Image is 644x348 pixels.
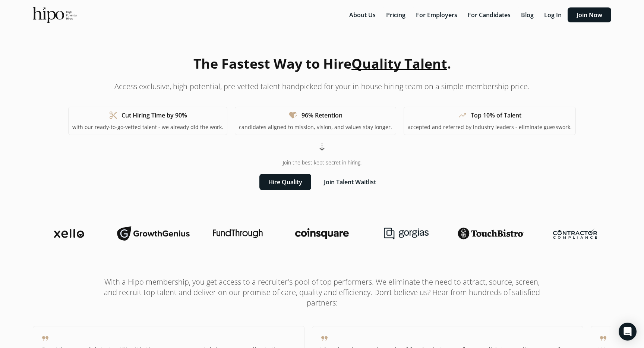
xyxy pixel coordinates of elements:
[239,123,392,131] p: candidates aligned to mission, vision, and values stay longer.
[302,111,342,120] h1: 96% Retention
[384,228,429,239] img: gorgias-logo
[568,11,611,19] a: Join Now
[411,7,462,22] button: For Employers
[213,229,263,238] img: fundthrough-logo
[540,11,568,19] a: Log In
[411,11,463,19] a: For Employers
[98,277,546,308] h1: With a Hipo membership, you get access to a recruiter's pool of top performers. We eliminate the ...
[619,323,637,341] div: Open Intercom Messenger
[295,228,349,239] img: coinsquare-logo
[33,7,77,23] img: official-logo
[320,334,329,343] span: format_quote
[599,334,607,343] span: format_quote
[259,174,311,190] button: Hire Quality
[109,111,118,120] span: content_cut
[315,174,385,190] button: Join Talent Waitlist
[351,54,447,73] span: Quality Talent
[471,111,521,120] h1: Top 10% of Talent
[41,334,50,343] span: format_quote
[463,7,515,22] button: For Candidates
[289,111,298,120] span: heart_check
[72,123,223,131] p: with our ready-to-go-vetted talent - we already did the work.
[458,228,524,239] img: touchbistro-logo
[517,11,540,19] a: Blog
[382,7,410,22] button: Pricing
[283,159,362,166] span: Join the best kept secret in hiring.
[458,111,467,120] span: trending_up
[345,7,380,22] button: About Us
[540,7,566,22] button: Log In
[463,11,517,19] a: For Candidates
[318,142,326,151] span: arrow_cool_down
[517,7,538,22] button: Blog
[382,11,411,19] a: Pricing
[54,229,84,238] img: xello-logo
[553,228,597,239] img: contractor-compliance-logo
[408,123,572,131] p: accepted and referred by industry leaders - eliminate guesswork.
[114,81,530,92] p: Access exclusive, high-potential, pre-vetted talent handpicked for your in-house hiring team on a...
[345,11,382,19] a: About Us
[193,54,451,74] h1: The Fastest Way to Hire .
[121,111,187,120] h1: Cut Hiring Time by 90%
[117,226,189,241] img: growthgenius-logo
[568,7,611,22] button: Join Now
